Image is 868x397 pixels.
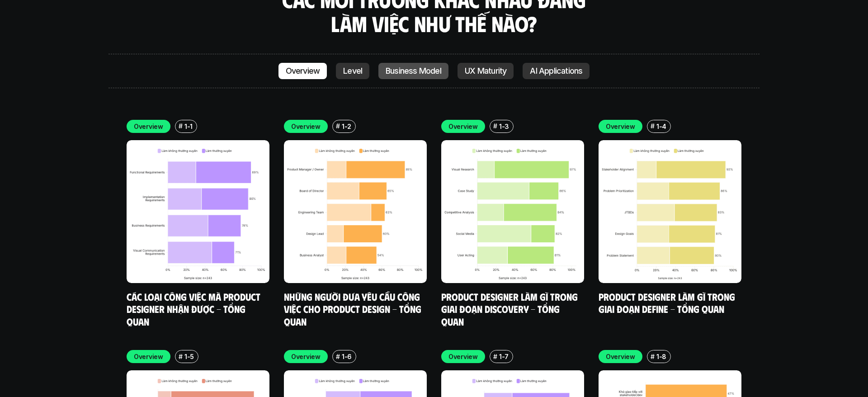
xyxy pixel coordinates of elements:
h6: # [493,353,497,360]
p: 1-5 [184,352,194,361]
p: 1-6 [342,352,352,361]
a: UX Maturity [458,63,514,79]
p: 1-7 [499,352,509,361]
h6: # [336,353,340,360]
a: Overview [278,63,327,79]
p: Business Model [386,66,441,76]
p: Overview [291,352,321,361]
h6: # [651,123,655,129]
p: Overview [448,352,478,361]
h6: # [179,353,183,360]
a: Business Model [378,63,448,79]
h6: # [651,353,655,360]
a: Product Designer làm gì trong giai đoạn Discovery - Tổng quan [441,290,580,327]
p: Level [343,66,362,76]
p: Overview [134,352,163,361]
a: AI Applications [523,63,590,79]
a: Product Designer làm gì trong giai đoạn Define - Tổng quan [599,290,737,315]
p: 1-3 [499,122,509,131]
p: Overview [286,66,320,76]
h6: # [493,123,497,129]
p: Overview [134,122,163,131]
h6: # [179,123,183,129]
a: Những người đưa yêu cầu công việc cho Product Design - Tổng quan [284,290,424,327]
p: Overview [606,122,635,131]
a: Level [336,63,369,79]
p: 1-8 [656,352,666,361]
p: 1-4 [656,122,666,131]
p: 1-2 [342,122,351,131]
p: Overview [606,352,635,361]
a: Các loại công việc mà Product Designer nhận được - Tổng quan [127,290,263,327]
p: Overview [448,122,478,131]
p: Overview [291,122,321,131]
p: 1-1 [184,122,193,131]
p: AI Applications [530,66,582,76]
h6: # [336,123,340,129]
p: UX Maturity [465,66,506,76]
